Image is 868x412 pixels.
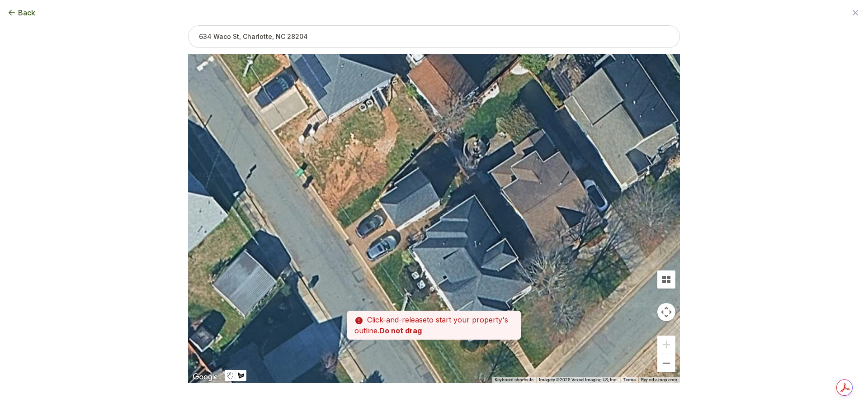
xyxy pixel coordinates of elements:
[641,377,677,382] a: Report a map error
[347,311,521,340] p: to start your property's outline.
[188,25,680,48] input: 634 Waco St, Charlotte, NC 28204
[190,371,220,383] a: Open this area in Google Maps (opens a new window)
[657,303,675,321] button: Map camera controls
[225,370,236,381] button: Stop drawing
[657,336,675,354] button: Zoom in
[539,377,618,382] span: Imagery ©2025 Vexcel Imaging US, Inc.
[18,7,35,18] span: Back
[7,7,35,18] button: Back
[236,370,246,381] button: Draw a shape
[379,326,422,335] strong: Do not drag
[657,270,675,289] button: Tilt map
[657,354,675,372] button: Zoom out
[623,377,636,382] a: Terms (opens in new tab)
[190,371,220,383] img: Google
[495,377,533,383] button: Keyboard shortcuts
[367,315,427,324] span: Click-and-release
